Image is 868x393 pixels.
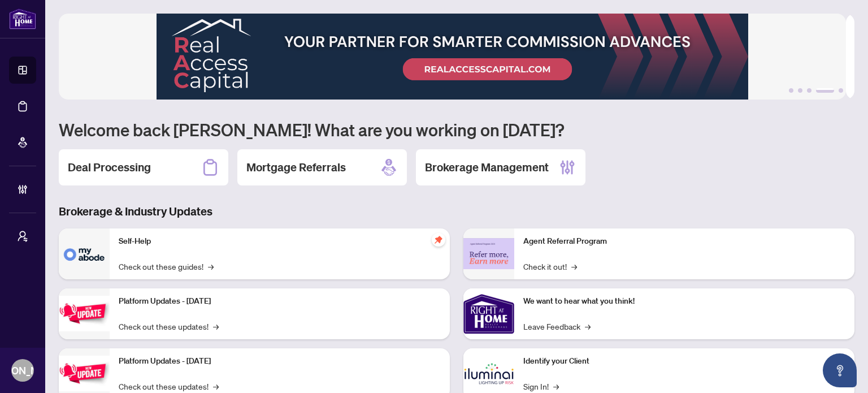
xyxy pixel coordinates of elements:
[119,320,219,332] a: Check out these updates!→
[119,380,219,392] a: Check out these updates!→
[523,260,577,273] a: Check it out!→
[9,8,36,29] img: logo
[571,260,577,273] span: →
[463,238,514,269] img: Agent Referral Program
[807,88,811,93] button: 3
[59,204,854,219] h3: Brokerage & Industry Updates
[59,296,110,331] img: Platform Updates - July 21, 2025
[59,356,110,391] img: Platform Updates - July 8, 2025
[585,320,591,332] span: →
[213,320,219,332] span: →
[59,14,846,100] img: Slide 3
[59,119,854,140] h1: Welcome back [PERSON_NAME]! What are you working on [DATE]?
[119,260,214,273] a: Check out these guides!→
[523,355,845,368] p: Identify your Client
[119,235,441,248] p: Self-Help
[523,380,559,392] a: Sign In!→
[425,159,549,175] h2: Brokerage Management
[463,288,514,339] img: We want to hear what you think!
[119,355,441,368] p: Platform Updates - [DATE]
[68,159,151,175] h2: Deal Processing
[798,88,802,93] button: 2
[59,228,110,279] img: Self-Help
[17,231,28,242] span: user-switch
[213,380,219,392] span: →
[523,235,845,248] p: Agent Referral Program
[523,295,845,308] p: We want to hear what you think!
[823,353,857,387] button: Open asap
[432,233,445,247] span: pushpin
[789,88,793,93] button: 1
[208,260,214,273] span: →
[523,320,591,332] a: Leave Feedback→
[246,159,346,175] h2: Mortgage Referrals
[553,380,559,392] span: →
[839,88,843,93] button: 5
[816,88,834,93] button: 4
[119,295,441,308] p: Platform Updates - [DATE]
